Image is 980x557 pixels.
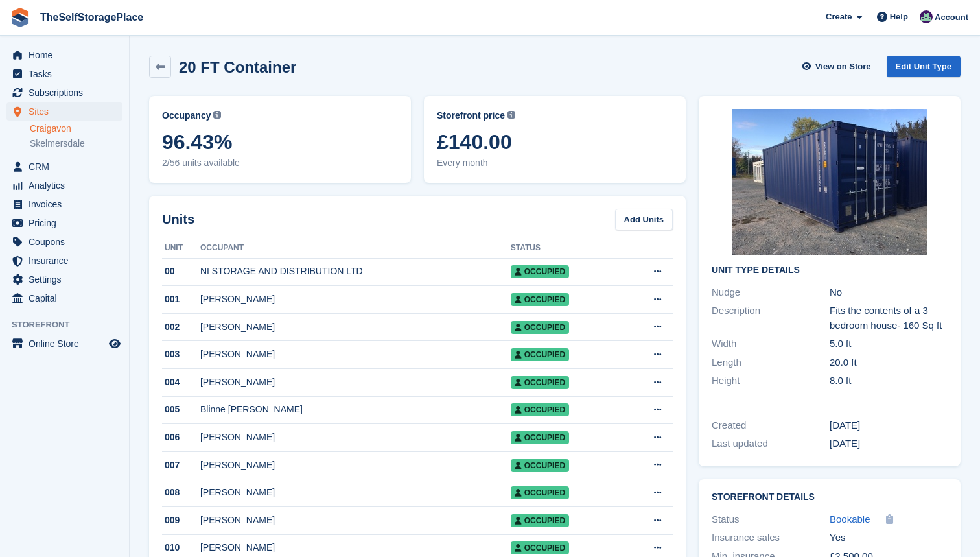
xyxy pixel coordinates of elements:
[6,270,122,289] a: menu
[712,436,830,451] div: Last updated
[712,355,830,370] div: Length
[162,541,200,554] div: 010
[615,209,673,230] a: Add Units
[162,265,200,278] div: 00
[511,541,569,554] span: Occupied
[200,541,511,554] div: [PERSON_NAME]
[29,233,106,251] span: Coupons
[890,10,908,23] span: Help
[511,403,569,416] span: Occupied
[830,285,948,300] div: No
[830,373,948,388] div: 8.0 ft
[162,130,398,154] span: 96.43%
[200,403,511,416] div: Blinne [PERSON_NAME]
[200,486,511,499] div: [PERSON_NAME]
[29,195,106,213] span: Invoices
[6,176,122,195] a: menu
[162,348,200,361] div: 003
[732,109,927,255] img: 5378.jpeg
[712,373,830,388] div: Height
[200,348,511,361] div: [PERSON_NAME]
[437,109,505,123] span: Storefront price
[6,84,122,102] a: menu
[200,320,511,334] div: [PERSON_NAME]
[200,238,511,259] th: Occupant
[511,459,569,472] span: Occupied
[29,214,106,232] span: Pricing
[511,431,569,444] span: Occupied
[6,158,122,176] a: menu
[29,176,106,195] span: Analytics
[29,270,106,289] span: Settings
[826,10,852,23] span: Create
[712,265,948,276] h2: Unit Type details
[830,530,948,545] div: Yes
[6,335,122,353] a: menu
[162,375,200,389] div: 004
[830,355,948,370] div: 20.0 ft
[437,156,673,170] span: Every month
[29,102,106,121] span: Sites
[815,60,871,73] span: View on Store
[437,130,673,154] span: £140.00
[179,58,296,76] h2: 20 FT Container
[213,111,221,119] img: icon-info-grey-7440780725fd019a000dd9b08b2336e03edf1995a4989e88bcd33f0948082b44.svg
[511,293,569,306] span: Occupied
[511,321,569,334] span: Occupied
[200,292,511,306] div: [PERSON_NAME]
[35,6,148,28] a: TheSelfStoragePlace
[162,514,200,527] div: 009
[162,458,200,472] div: 007
[920,10,933,23] img: Sam
[830,512,870,527] a: Bookable
[511,238,623,259] th: Status
[511,376,569,389] span: Occupied
[6,102,122,121] a: menu
[712,512,830,527] div: Status
[162,403,200,416] div: 005
[511,514,569,527] span: Occupied
[162,292,200,306] div: 001
[29,335,106,353] span: Online Store
[830,418,948,433] div: [DATE]
[200,458,511,472] div: [PERSON_NAME]
[712,418,830,433] div: Created
[200,375,511,389] div: [PERSON_NAME]
[6,195,122,213] a: menu
[12,318,129,331] span: Storefront
[6,252,122,270] a: menu
[511,348,569,361] span: Occupied
[162,431,200,444] div: 006
[10,8,30,27] img: stora-icon-8386f47178a22dfd0bd8f6a31ec36ba5ce8667c1dd55bd0f319d3a0aa187defe.svg
[712,285,830,300] div: Nudge
[712,337,830,351] div: Width
[507,111,515,119] img: icon-info-grey-7440780725fd019a000dd9b08b2336e03edf1995a4989e88bcd33f0948082b44.svg
[200,265,511,278] div: NI STORAGE AND DISTRIBUTION LTD
[162,486,200,499] div: 008
[29,158,106,176] span: CRM
[6,214,122,232] a: menu
[800,56,876,77] a: View on Store
[29,65,106,83] span: Tasks
[712,303,830,333] div: Description
[162,238,200,259] th: Unit
[107,336,122,351] a: Preview store
[887,56,961,77] a: Edit Unit Type
[29,289,106,307] span: Capital
[29,252,106,270] span: Insurance
[830,514,870,525] span: Bookable
[511,265,569,278] span: Occupied
[6,289,122,307] a: menu
[712,492,948,503] h2: Storefront Details
[29,84,106,102] span: Subscriptions
[200,514,511,527] div: [PERSON_NAME]
[511,486,569,499] span: Occupied
[30,137,122,150] a: Skelmersdale
[162,320,200,334] div: 002
[935,11,968,24] span: Account
[162,209,194,229] h2: Units
[830,303,948,333] div: Fits the contents of a 3 bedroom house- 160 Sq ft
[830,337,948,351] div: 5.0 ft
[830,436,948,451] div: [DATE]
[30,123,122,135] a: Craigavon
